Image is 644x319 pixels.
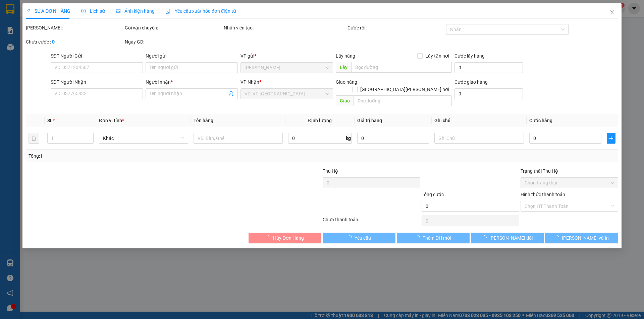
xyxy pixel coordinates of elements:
[603,3,622,22] button: Close
[562,234,609,242] span: [PERSON_NAME] và In
[423,234,451,242] span: Thêm ĐH mới
[609,10,615,15] span: close
[49,33,58,42] span: SL
[52,39,55,45] b: 0
[6,6,59,21] div: [PERSON_NAME]
[347,235,355,240] span: loading
[6,42,132,50] div: Ghi chú:
[165,8,236,14] span: Yêu cầu xuất hóa đơn điện tử
[146,52,238,60] div: Người gửi
[51,78,143,86] div: SĐT Người Nhận
[47,118,53,123] span: SL
[432,114,527,127] th: Ghi chú
[336,53,355,59] span: Lấy hàng
[26,9,31,13] span: edit
[64,21,132,29] div: CHỊ 7
[354,95,452,106] input: Dọc đường
[99,118,124,123] span: Đơn vị tính
[471,233,544,243] button: [PERSON_NAME] đổi
[355,234,371,242] span: Yêu cầu
[146,78,238,86] div: Người nhận
[266,235,273,240] span: loading
[116,9,120,13] span: picture
[6,21,59,29] div: KẾT
[415,235,423,240] span: loading
[29,133,39,144] button: delete
[229,91,234,96] span: user-add
[454,62,523,73] input: Cước lấy hàng
[525,178,614,188] span: Chọn trạng thái
[241,79,260,85] span: VP Nhận
[64,6,132,21] div: [GEOGRAPHIC_DATA]
[336,95,354,106] span: Giao
[345,133,352,144] span: kg
[607,136,615,141] span: plus
[116,8,155,14] span: Ảnh kiện hàng
[26,38,123,46] div: Chưa cước :
[358,86,452,93] span: [GEOGRAPHIC_DATA][PERSON_NAME] nơi
[194,118,213,123] span: Tên hàng
[607,133,615,144] button: plus
[224,24,346,31] div: Nhân viên tạo:
[27,43,40,50] span: R/40
[397,233,470,243] button: Thêm ĐH mới
[241,52,333,60] div: VP gửi
[454,53,485,59] label: Cước lấy hàng
[194,133,283,144] input: VD: Bàn, Ghế
[336,62,351,73] span: Lấy
[422,192,444,197] span: Tổng cước
[351,62,452,73] input: Dọc đường
[545,233,618,243] button: [PERSON_NAME] và In
[521,192,565,197] label: Hình thức thanh toán
[6,33,132,42] div: Tên hàng: T ( : 1 )
[249,233,321,243] button: Hủy Đơn Hàng
[81,9,86,13] span: clock-circle
[273,234,304,242] span: Hủy Đơn Hàng
[323,168,338,174] span: Thu Hộ
[423,52,452,60] span: Lấy tận nơi
[347,24,445,31] div: Cước rồi :
[322,216,421,228] div: Chưa thanh toán
[245,63,329,73] span: TAM QUAN
[336,79,357,85] span: Giao hàng
[165,9,171,14] img: icon
[490,234,533,242] span: [PERSON_NAME] đổi
[125,38,222,46] div: Ngày GD:
[454,79,488,85] label: Cước giao hàng
[64,6,80,13] span: Nhận:
[125,24,222,31] div: Gói vận chuyển:
[435,133,524,144] input: Ghi Chú
[554,235,562,240] span: loading
[103,133,184,143] span: Khác
[29,152,249,160] div: Tổng: 1
[26,8,70,14] span: SỬA ĐƠN HÀNG
[454,88,523,99] input: Cước giao hàng
[529,118,552,123] span: Cước hàng
[357,118,382,123] span: Giá trị hàng
[6,6,16,13] span: Gửi:
[323,233,395,243] button: Yêu cầu
[26,24,123,31] div: [PERSON_NAME]:
[482,235,490,240] span: loading
[81,8,105,14] span: Lịch sử
[51,52,143,60] div: SĐT Người Gửi
[521,167,618,175] div: Trạng thái Thu Hộ
[308,118,332,123] span: Định lượng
